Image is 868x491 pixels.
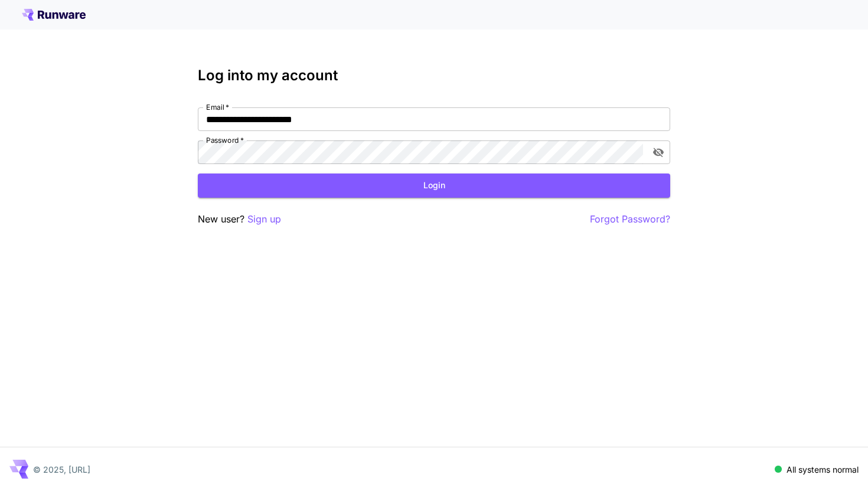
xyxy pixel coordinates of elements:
[590,212,670,227] button: Forgot Password?
[33,463,90,476] p: © 2025, [URL]
[787,463,859,476] p: All systems normal
[198,67,670,84] h3: Log into my account
[206,102,229,112] label: Email
[247,212,281,227] button: Sign up
[198,212,281,227] p: New user?
[198,174,670,198] button: Login
[206,135,244,145] label: Password
[648,142,669,163] button: toggle password visibility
